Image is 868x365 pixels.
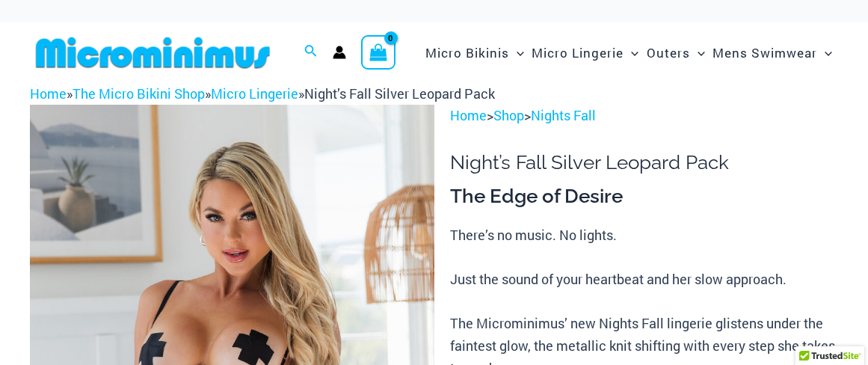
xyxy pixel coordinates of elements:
a: View Shopping Cart, empty [361,35,395,70]
span: Micro Lingerie [532,34,624,72]
a: Shop [493,106,524,124]
a: Micro BikinisMenu ToggleMenu Toggle [422,30,528,76]
span: Mens Swimwear [712,34,817,72]
span: Outers [647,34,690,72]
h1: Night’s Fall Silver Leopard Pack [450,151,838,174]
span: Menu Toggle [624,34,638,72]
span: Micro Bikinis [425,34,509,72]
a: Search icon link [304,43,318,62]
h3: The Edge of Desire [450,184,838,209]
a: Home [450,106,487,124]
a: Home [30,85,67,102]
span: Night’s Fall Silver Leopard Pack [304,85,495,102]
nav: Site Navigation [419,28,838,78]
span: Menu Toggle [509,34,524,72]
span: » » » [30,85,495,102]
a: Micro Lingerie [211,85,298,102]
p: > > [450,105,838,127]
span: Menu Toggle [690,34,705,72]
img: MM SHOP LOGO FLAT [30,36,276,70]
a: Micro LingerieMenu ToggleMenu Toggle [528,30,642,76]
a: OutersMenu ToggleMenu Toggle [643,30,709,76]
a: The Micro Bikini Shop [73,85,205,102]
a: Nights Fall [531,106,596,124]
a: Account icon link [333,46,346,59]
span: Menu Toggle [817,34,832,72]
a: Mens SwimwearMenu ToggleMenu Toggle [709,30,836,76]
